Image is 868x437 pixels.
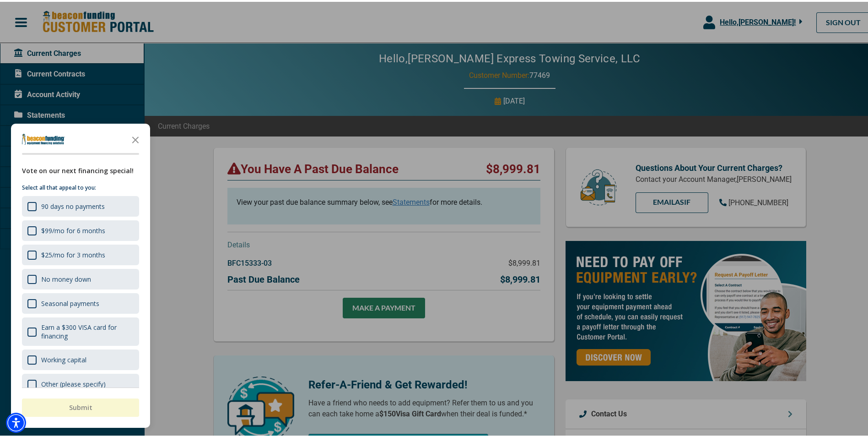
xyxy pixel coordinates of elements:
[22,372,139,393] div: Other (please specify)
[41,297,99,306] div: Seasonal payments
[41,224,105,233] div: $99/mo for 6 months
[41,378,106,387] div: Other (please specify)
[126,128,145,147] button: Close the survey
[41,354,86,362] div: Working capital
[41,200,105,209] div: 90 days no payments
[22,243,139,263] div: $25/mo for 3 months
[22,132,65,143] img: Company logo
[22,348,139,368] div: Working capital
[22,397,139,415] button: Submit
[22,194,139,215] div: 90 days no payments
[22,316,139,344] div: Earn a $300 VISA card for financing
[41,249,105,257] div: $25/mo for 3 months
[11,122,150,426] div: Survey
[22,164,139,174] div: Vote on our next financing special!
[22,181,139,191] p: Select all that appeal to you:
[22,267,139,288] div: No money down
[41,273,91,282] div: No money down
[22,291,139,312] div: Seasonal payments
[6,411,26,431] div: Accessibility Menu
[41,321,134,339] div: Earn a $300 VISA card for financing
[22,218,139,239] div: $99/mo for 6 months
